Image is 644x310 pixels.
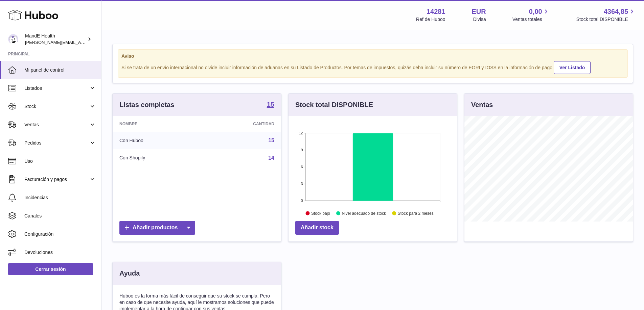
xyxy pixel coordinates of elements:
td: Con Huboo [113,132,202,149]
text: Stock bajo [311,211,330,216]
div: Ref de Huboo [416,16,445,23]
a: 15 [267,101,274,109]
a: 15 [268,137,274,143]
text: 6 [301,165,303,169]
text: 3 [301,182,303,186]
text: 12 [299,131,303,135]
span: Ventas totales [512,16,550,23]
th: Cantidad [202,116,281,132]
a: 14 [268,155,274,161]
text: 0 [301,199,303,203]
span: Stock total DISPONIBLE [576,16,636,23]
div: Divisa [473,16,486,23]
span: Ventas [24,122,89,128]
strong: 14281 [427,7,445,16]
span: [PERSON_NAME][EMAIL_ADDRESS][PERSON_NAME][DOMAIN_NAME] [25,40,172,45]
th: Nombre [113,116,202,132]
strong: 15 [267,101,274,108]
h3: Ayuda [119,269,140,278]
span: Uso [24,158,96,164]
span: 4364,85 [604,7,628,16]
a: Añadir productos [119,221,195,235]
a: 4364,85 Stock total DISPONIBLE [576,7,636,23]
a: 0,00 Ventas totales [512,7,550,23]
h3: Listas completas [119,100,174,109]
h3: Stock total DISPONIBLE [295,100,373,109]
span: Facturación y pagos [24,176,89,183]
span: Devoluciones [24,249,96,256]
span: Pedidos [24,140,89,146]
text: Nivel adecuado de stock [342,211,386,216]
div: MandE Health [25,33,86,46]
a: Ver Listado [554,61,591,74]
strong: EUR [472,7,486,16]
span: Configuración [24,231,96,237]
text: 9 [301,148,303,152]
span: 0,00 [529,7,542,16]
span: Listados [24,85,89,92]
div: Si se trata de un envío internacional no olvide incluir información de aduanas en su Listado de P... [121,60,624,74]
span: Mi panel de control [24,67,96,73]
a: Añadir stock [295,221,339,235]
img: luis.mendieta@mandehealth.com [8,34,18,44]
span: Canales [24,213,96,219]
a: Cerrar sesión [8,263,93,275]
strong: Aviso [121,53,624,59]
span: Stock [24,103,89,110]
td: Con Shopify [113,149,202,167]
h3: Ventas [471,100,493,109]
text: Stock para 2 meses [398,211,434,216]
span: Incidencias [24,195,96,201]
